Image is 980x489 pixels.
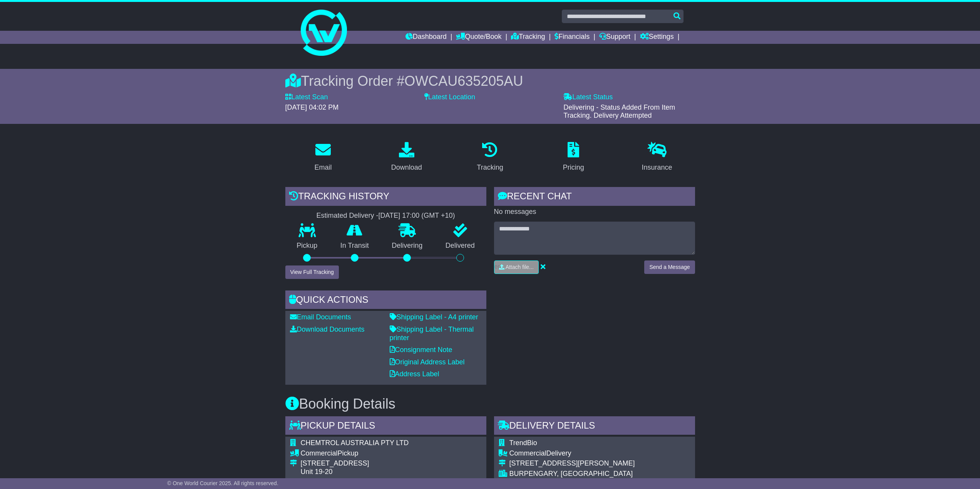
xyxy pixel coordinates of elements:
a: Dashboard [405,31,447,44]
span: Delivering - Status Added From Item Tracking. Delivery Attempted [563,103,675,120]
div: Unit 19-20 [301,468,449,476]
a: Shipping Label - Thermal printer [390,325,474,342]
span: TrendBio [509,439,537,447]
label: Latest Scan [285,93,328,102]
div: Tracking Order # [285,73,695,89]
div: Email [314,162,332,173]
label: Latest Location [424,93,475,102]
div: Insurance [642,162,672,173]
button: Send a Message [644,260,695,274]
div: Quick Actions [285,290,486,311]
div: Tracking history [285,187,486,208]
a: Download Documents [290,325,365,333]
a: Shipping Label - A4 printer [390,313,478,321]
div: Pricing [563,162,584,173]
a: Original Address Label [390,358,465,366]
a: Tracking [511,31,545,44]
div: Download [391,162,422,173]
div: [STREET_ADDRESS] [301,459,449,468]
label: Latest Status [563,93,613,102]
div: Delivery Details [494,416,695,437]
span: OWCAU635205AU [404,73,523,89]
a: Settings [640,31,674,44]
div: Pickup [301,449,449,458]
p: Delivered [434,242,486,250]
div: [STREET_ADDRESS][PERSON_NAME] [509,459,684,468]
a: Email Documents [290,313,351,321]
p: In Transit [329,242,380,250]
a: Consignment Note [390,346,452,354]
div: Estimated Delivery - [285,212,486,220]
div: BURPENGARY, [GEOGRAPHIC_DATA] [509,470,684,478]
div: Pickup Details [285,416,486,437]
span: CHEMTROL AUSTRALIA PTY LTD [301,439,409,447]
h3: Booking Details [285,396,695,412]
a: Pricing [558,139,589,175]
div: Tracking [477,162,503,173]
div: RECENT CHAT [494,187,695,208]
button: View Full Tracking [285,265,339,279]
span: © One World Courier 2025. All rights reserved. [167,480,278,486]
a: Financials [554,31,590,44]
div: [DATE] 17:00 (GMT +10) [379,212,455,220]
div: Delivery [509,449,684,458]
a: Tracking [472,139,508,175]
span: [DATE] 04:02 PM [285,103,339,111]
a: Email [309,139,337,175]
p: No messages [494,208,695,216]
a: Download [386,139,427,175]
span: Commercial [301,449,338,457]
a: Address Label [390,370,439,378]
p: Delivering [380,242,434,250]
a: Quote/Book [456,31,501,44]
span: Commercial [509,449,546,457]
a: Insurance [637,139,677,175]
a: Support [599,31,630,44]
p: Pickup [285,242,329,250]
